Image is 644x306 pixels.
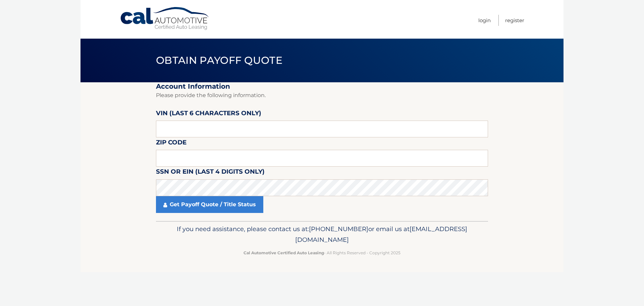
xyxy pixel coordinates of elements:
label: SSN or EIN (last 4 digits only) [156,167,265,179]
a: Register [505,15,524,26]
strong: Cal Automotive Certified Auto Leasing [244,250,324,255]
a: Cal Automotive [120,7,210,31]
label: VIN (last 6 characters only) [156,108,261,121]
span: Obtain Payoff Quote [156,54,282,67]
h2: Account Information [156,82,488,91]
a: Get Payoff Quote / Title Status [156,196,263,213]
p: If you need assistance, please contact us at: or email us at [160,224,484,245]
p: - All Rights Reserved - Copyright 2025 [160,249,484,256]
p: Please provide the following information. [156,91,488,100]
a: Login [478,15,491,26]
label: Zip Code [156,137,186,150]
span: [PHONE_NUMBER] [309,225,368,233]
